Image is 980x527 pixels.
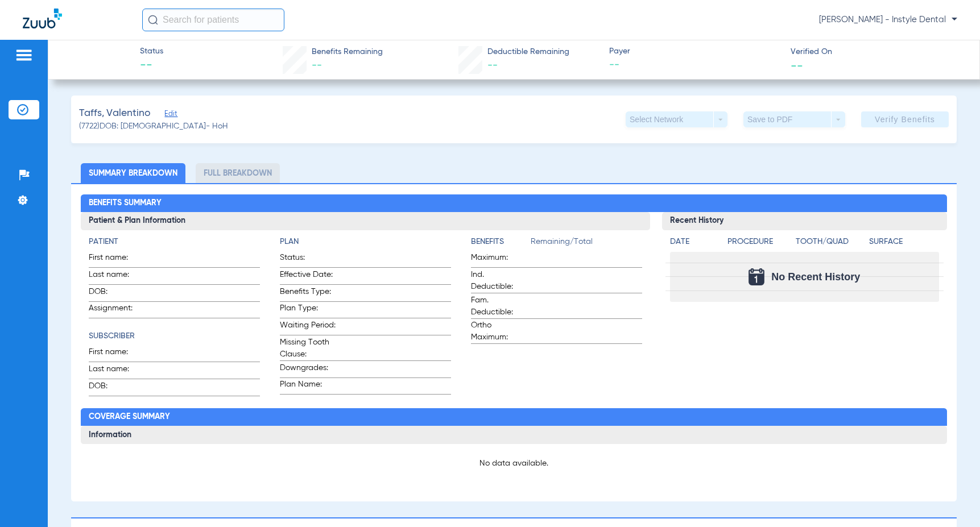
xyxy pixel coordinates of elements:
[771,271,860,283] span: No Recent History
[531,236,642,252] span: Remaining/Total
[923,472,980,527] iframe: Chat Widget
[609,58,780,72] span: --
[81,194,946,213] h2: Benefits Summary
[280,236,451,248] h4: Plan
[89,458,938,469] p: No data available.
[89,346,144,362] span: First name:
[79,121,228,132] span: (7722) DOB: [DEMOGRAPHIC_DATA] - HoH
[791,59,803,71] span: --
[23,9,62,28] img: Zuub Logo
[280,379,336,394] span: Plan Name:
[89,363,144,379] span: Last name:
[280,337,336,360] span: Missing Tooth Clause:
[81,426,946,444] h3: Information
[89,330,260,342] h4: Subscriber
[142,9,284,31] input: Search for patients
[140,58,163,74] span: --
[15,48,33,62] img: hamburger-icon
[312,60,322,70] span: --
[487,46,569,58] span: Deductible Remaining
[81,212,650,230] h3: Patient & Plan Information
[662,212,946,230] h3: Recent History
[89,380,144,396] span: DOB:
[471,236,531,252] app-breakdown-title: Benefits
[869,236,938,248] h4: Surface
[869,236,938,252] app-breakdown-title: Surface
[471,319,527,343] span: Ortho Maximum:
[796,236,865,252] app-breakdown-title: Tooth/Quad
[487,60,498,70] span: --
[280,286,336,301] span: Benefits Type:
[280,362,336,377] span: Downgrades:
[164,110,175,121] span: Edit
[140,45,163,57] span: Status
[196,163,280,183] li: Full Breakdown
[312,46,383,58] span: Benefits Remaining
[796,236,865,248] h4: Tooth/Quad
[81,163,185,183] li: Summary Breakdown
[670,236,718,252] app-breakdown-title: Date
[79,106,151,121] span: Taffs, Valentino
[280,269,336,284] span: Effective Date:
[471,294,527,318] span: Fam. Deductible:
[148,15,158,25] img: Search Icon
[280,252,336,267] span: Status:
[727,236,791,252] app-breakdown-title: Procedure
[609,45,780,57] span: Payer
[749,268,764,285] img: Calendar
[819,14,957,26] span: [PERSON_NAME] - Instyle Dental
[280,302,336,318] span: Plan Type:
[89,236,260,248] h4: Patient
[280,319,336,335] span: Waiting Period:
[89,252,144,267] span: First name:
[670,236,718,248] h4: Date
[791,46,962,58] span: Verified On
[471,252,527,267] span: Maximum:
[81,408,946,426] h2: Coverage Summary
[89,302,144,318] span: Assignment:
[471,236,531,248] h4: Benefits
[727,236,791,248] h4: Procedure
[89,269,144,284] span: Last name:
[89,286,144,301] span: DOB:
[471,269,527,293] span: Ind. Deductible:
